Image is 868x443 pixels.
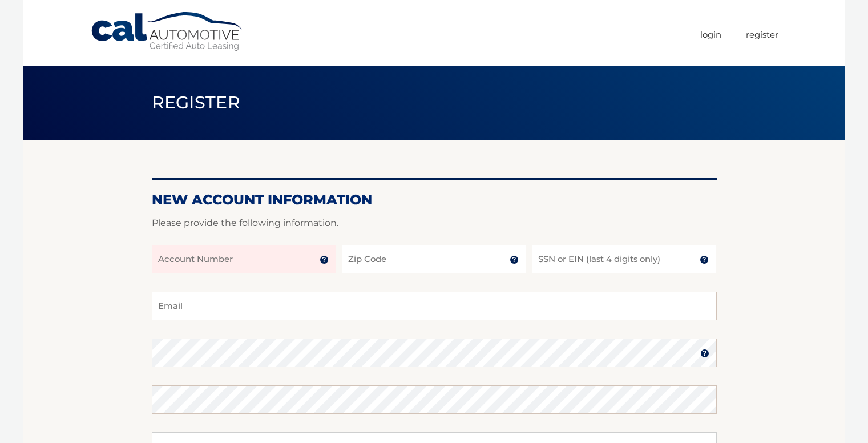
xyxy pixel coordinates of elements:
[320,255,329,264] img: tooltip.svg
[510,255,519,264] img: tooltip.svg
[152,292,717,320] input: Email
[152,215,717,231] p: Please provide the following information.
[342,245,526,273] input: Zip Code
[532,245,716,273] input: SSN or EIN (last 4 digits only)
[700,349,709,358] img: tooltip.svg
[152,191,717,208] h2: New Account Information
[152,92,241,113] span: Register
[700,255,709,264] img: tooltip.svg
[746,25,778,44] a: Register
[152,245,336,273] input: Account Number
[700,25,721,44] a: Login
[90,11,244,52] a: Cal Automotive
